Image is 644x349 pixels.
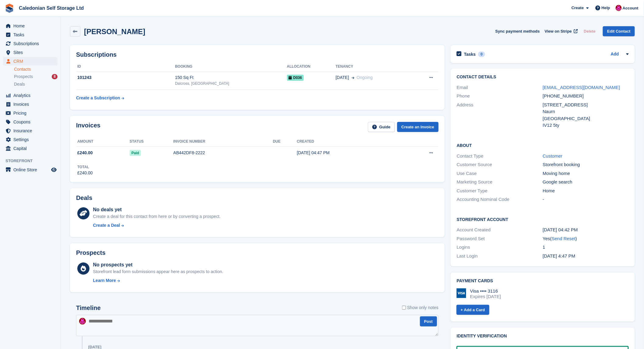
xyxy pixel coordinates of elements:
[297,137,399,147] th: Created
[623,5,639,11] span: Account
[543,170,629,177] div: Moving home
[603,26,635,36] a: Edit Contact
[84,27,145,36] h2: [PERSON_NAME]
[93,269,223,275] div: Storefront lead form submissions appear here as prospects to action.
[93,261,223,269] div: No prospects yet
[3,126,58,135] a: menu
[76,74,175,81] div: 101243
[457,334,629,339] h2: Identity verification
[3,135,58,144] a: menu
[457,93,543,100] div: Phone
[542,26,579,36] a: View on Stripe
[93,222,221,229] a: Create a Deal
[3,39,58,48] a: menu
[543,122,629,129] div: IV12 5ty
[14,66,58,72] a: Contacts
[402,304,439,311] label: Show only notes
[287,62,336,72] th: Allocation
[543,187,629,194] div: Home
[3,109,58,117] a: menu
[5,158,61,164] span: Storefront
[76,122,100,132] h2: Invoices
[5,4,14,13] img: stora-icon-8386f47178a22dfd0bd8f6a31ec36ba5ce8667c1dd55bd0f319d3a0aa187defe.svg
[3,30,58,39] a: menu
[495,26,540,36] button: Sync payment methods
[457,235,543,242] div: Password Set
[368,122,395,132] a: Guide
[616,5,622,11] img: Donald Mathieson
[13,109,50,117] span: Pricing
[13,126,50,135] span: Insurance
[76,249,106,256] h2: Prospects
[14,81,25,87] span: Deals
[130,137,173,147] th: Status
[572,5,584,11] span: Create
[3,144,58,153] a: menu
[543,179,629,186] div: Google search
[50,166,58,173] a: Preview store
[77,150,93,156] span: £240.00
[93,213,221,220] div: Create a deal for this contact from here or by converting a prospect.
[464,52,476,57] h2: Tasks
[457,75,629,80] h2: Contact Details
[3,91,58,100] a: menu
[470,294,501,299] div: Expires [DATE]
[543,153,562,158] a: Customer
[457,216,629,222] h2: Storefront Account
[543,115,629,122] div: [GEOGRAPHIC_DATA]
[175,74,287,81] div: 150 Sq Ft
[543,93,629,100] div: [PHONE_NUMBER]
[93,206,221,213] div: No deals yet
[397,122,439,132] a: Create an Invoice
[173,150,273,156] div: AB442DF8-2222
[79,318,86,325] img: Donald Mathieson
[602,5,610,11] span: Help
[420,316,437,326] button: Post
[13,39,50,48] span: Subscriptions
[3,118,58,126] a: menu
[457,153,543,160] div: Contact Type
[13,118,50,126] span: Coupons
[173,137,273,147] th: Invoice number
[543,196,629,203] div: -
[457,142,629,148] h2: About
[77,164,93,170] div: Total
[545,28,572,34] span: View on Stripe
[457,161,543,168] div: Customer Source
[13,22,50,30] span: Home
[76,51,439,58] h2: Subscriptions
[550,236,577,241] span: ( )
[402,304,406,311] input: Show only notes
[3,166,58,174] a: menu
[13,135,50,144] span: Settings
[13,30,50,39] span: Tasks
[552,236,576,241] a: Send Reset
[457,196,543,203] div: Accounting Nominal Code
[457,187,543,194] div: Customer Type
[457,244,543,251] div: Logins
[543,161,629,168] div: Storefront booking
[478,52,485,57] div: 0
[3,57,58,66] a: menu
[76,304,101,312] h2: Timeline
[457,101,543,129] div: Address
[457,179,543,186] div: Marketing Source
[357,75,373,80] span: Ongoing
[175,81,287,86] div: Dalcross, [GEOGRAPHIC_DATA]
[77,170,93,176] div: £240.00
[543,101,629,109] div: [STREET_ADDRESS]
[3,22,58,30] a: menu
[76,137,130,147] th: Amount
[457,253,543,260] div: Last Login
[130,150,141,156] span: Paid
[14,74,33,80] span: Prospects
[457,288,466,298] img: Visa Logo
[76,95,120,101] div: Create a Subscription
[543,85,620,90] a: [EMAIL_ADDRESS][DOMAIN_NAME]
[611,51,619,58] a: Add
[14,81,58,87] a: Deals
[457,305,489,315] a: + Add a Card
[297,150,399,156] div: [DATE] 04:47 PM
[13,91,50,100] span: Analytics
[76,194,92,201] h2: Deals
